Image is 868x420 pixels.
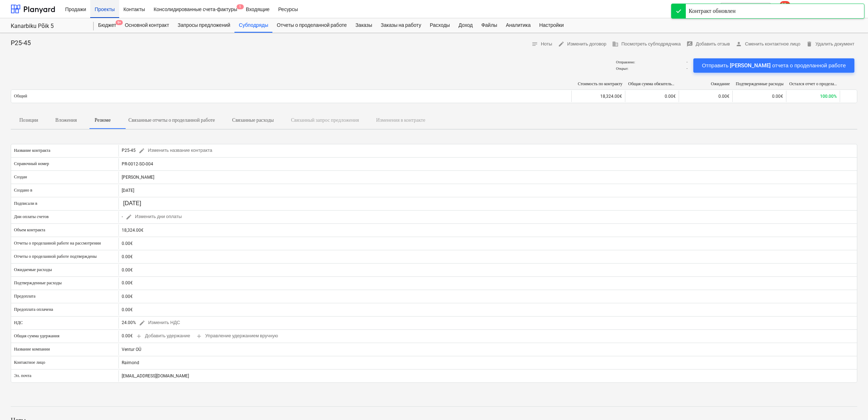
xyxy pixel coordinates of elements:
div: P25-45 [122,145,215,156]
div: Файлы [477,18,501,33]
p: Отправлено : [616,60,635,64]
p: Ожидаемые расходы [14,267,52,273]
a: Расходы [426,18,454,33]
a: Настройки [535,18,568,33]
span: 1 [237,4,244,9]
p: Объем контракта [14,227,45,233]
button: Добавить отзыв [684,39,733,50]
a: Доход [454,18,477,33]
div: - [122,211,185,222]
button: Изменить НДС [136,317,183,328]
div: 0.00€ [118,264,857,276]
span: Изменить НДС [139,319,180,327]
span: add [196,333,202,339]
span: Управление удержанием вручную [196,332,278,340]
a: Субподряды [234,18,272,33]
p: Название контракта [14,148,50,154]
p: Общая сумма удержания [14,333,59,339]
p: Эл. почта [14,373,31,379]
p: Открыт : [616,66,629,71]
div: Подтвержденные расходы [736,81,784,87]
span: Изменить договор [558,40,606,48]
span: Сменить контактное лицо [736,40,800,48]
div: Общая сумма обязательств [628,81,676,87]
p: Связанные отчеты о проделанной работе [128,116,215,124]
div: [PERSON_NAME] [118,172,857,183]
span: 100.00% [820,94,837,99]
a: Заказы [351,18,377,33]
span: add [136,333,142,339]
a: Заказы на работу [377,18,426,33]
button: Посмотреть субподрядчика [609,39,684,50]
button: Управление удержанием вручную [193,330,281,342]
input: + Изменить [122,199,155,209]
span: rate_review [687,41,693,47]
button: Изменить договор [555,39,609,50]
div: 0.00€ [118,251,857,262]
button: Изменить дни оплаты [123,211,185,222]
button: Изменить название контракта [136,145,215,156]
a: Запросы предложений [173,18,234,33]
button: Отправить [PERSON_NAME] отчета о проделанной работе [693,58,854,73]
span: notes [532,41,538,47]
p: НДС [14,320,23,326]
p: P25-45 [11,39,31,47]
div: 18,324.00€ [118,225,857,236]
span: Ноты [532,40,552,48]
div: Стоимость по контракту [574,81,622,87]
p: Предоплата оплачена [14,306,53,313]
p: Создано в [14,187,32,193]
span: 0.00€ [665,94,676,99]
span: delete [806,41,813,47]
span: person [736,41,742,47]
span: edit [126,214,132,220]
p: Подтвержденные расходы [14,280,62,286]
button: Сменить контактное лицо [733,39,803,50]
p: - [687,60,688,64]
p: Общий [14,93,27,99]
span: Удалить документ [806,40,854,48]
div: 0.00€ [122,330,281,342]
a: Отчеты о проделанной работе [272,18,351,33]
p: Отчеты о проделанной работе на рассмотрении [14,240,101,246]
div: Raimond [118,357,857,368]
span: edit [139,148,145,154]
div: Отправить [PERSON_NAME] отчета о проделанной работе [702,61,846,70]
p: Предоплата [14,293,35,299]
p: Резюме [94,116,111,124]
a: Основной контракт [121,18,174,33]
div: 0.00€ [118,304,857,315]
div: Ожидание [682,81,730,87]
p: Связанные расходы [232,116,274,124]
span: 9+ [116,20,123,25]
div: Контракт обновлен [689,7,736,15]
div: 0.00€ [118,238,857,249]
button: Добавить удержание [133,330,193,342]
p: Создан [14,174,27,180]
p: Подписали в [14,201,37,207]
span: business [612,41,619,47]
div: Ventur OÜ [118,344,857,355]
div: Остался отчет о проделанной работе [789,81,837,87]
div: 0.00€ [118,291,857,302]
div: 24.00% [122,317,183,328]
p: Название компании [14,346,50,352]
p: Позиции [19,116,38,124]
p: Отчеты о проделанной работе подтверждены [14,254,97,260]
p: 0.00€ [122,280,133,286]
span: Изменить название контракта [139,146,212,155]
a: Аналитика [501,18,535,33]
div: [DATE] [118,185,857,196]
span: Изменить дни оплаты [126,213,182,221]
span: 0.00€ [718,94,729,99]
p: Справочный номер [14,161,49,167]
p: Дни оплаты счетов [14,214,49,220]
